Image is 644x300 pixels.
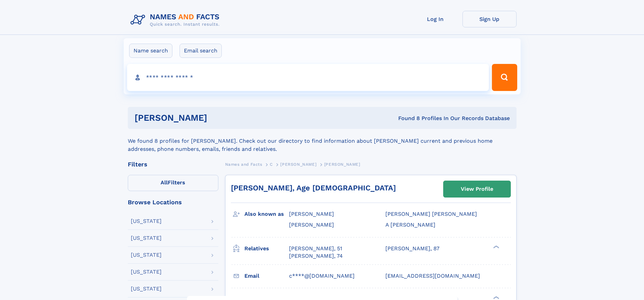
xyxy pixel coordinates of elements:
span: [PERSON_NAME] [PERSON_NAME] [385,211,477,217]
h3: Email [244,270,289,282]
a: Names and Facts [225,160,262,168]
div: We found 8 profiles for [PERSON_NAME]. Check out our directory to find information about [PERSON_... [128,129,517,153]
div: [US_STATE] [131,252,162,258]
a: Sign Up [462,11,517,27]
span: [EMAIL_ADDRESS][DOMAIN_NAME] [385,273,480,279]
input: search input [127,64,489,91]
div: ❯ [492,245,500,249]
img: Logo Names and Facts [128,11,225,29]
span: [PERSON_NAME] [324,162,360,167]
span: [PERSON_NAME] [280,162,316,167]
span: [PERSON_NAME] [289,222,334,228]
h1: [PERSON_NAME] [135,114,303,122]
h3: Relatives [244,243,289,254]
a: View Profile [444,181,510,197]
a: C [270,160,273,168]
div: Browse Locations [128,199,218,205]
a: [PERSON_NAME], Age [DEMOGRAPHIC_DATA] [231,184,396,192]
div: [US_STATE] [131,269,162,275]
div: View Profile [461,181,493,197]
label: Filters [128,175,218,191]
div: Found 8 Profiles In Our Records Database [303,115,510,122]
a: [PERSON_NAME], 87 [385,245,439,252]
a: Log In [408,11,462,27]
span: C [270,162,273,167]
div: ❯ [492,295,500,300]
h3: Also known as [244,208,289,220]
a: [PERSON_NAME] [280,160,316,168]
div: [US_STATE] [131,286,162,292]
span: All [161,179,168,186]
div: Filters [128,161,218,167]
div: [US_STATE] [131,235,162,241]
label: Name search [129,44,172,58]
div: [US_STATE] [131,218,162,224]
button: Search Button [492,64,517,91]
span: [PERSON_NAME] [289,211,334,217]
span: A [PERSON_NAME] [385,222,435,228]
label: Email search [180,44,222,58]
a: [PERSON_NAME], 74 [289,252,343,260]
a: [PERSON_NAME], 51 [289,245,342,252]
